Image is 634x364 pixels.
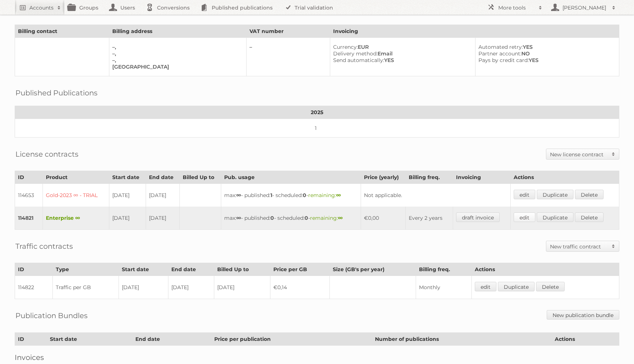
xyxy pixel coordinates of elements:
strong: 1 [270,192,272,199]
td: Enterprise ∞ [43,207,109,230]
span: remaining: [310,215,343,221]
th: Billing freq. [406,171,453,184]
td: [DATE] [109,207,146,230]
th: Start date [47,333,132,346]
td: Not applicable. [361,184,510,207]
span: remaining: [308,192,341,199]
th: Billed Up to [179,171,221,184]
td: Every 2 years [406,207,453,230]
th: Start date [109,171,146,184]
a: Duplicate [498,282,535,291]
a: Delete [536,282,565,291]
th: Type [52,263,119,276]
th: Size (GB's per year) [330,263,416,276]
a: New license contract [546,149,619,159]
div: Email [333,50,469,57]
td: Monthly [416,276,472,299]
td: – [246,38,330,76]
th: 2025 [15,106,619,119]
td: 114653 [15,184,43,207]
strong: ∞ [338,215,343,221]
h2: Invoices [15,353,619,362]
strong: ∞ [236,192,241,199]
th: Invoicing [330,25,619,38]
div: –, [112,57,240,63]
th: Product [43,171,109,184]
h2: Traffic contracts [15,241,73,252]
strong: 0 [303,192,306,199]
td: 1 [15,119,619,138]
h2: Publication Bundles [15,310,88,321]
a: New traffic contract [546,241,619,251]
a: Duplicate [537,190,573,199]
div: –, [112,50,240,57]
a: Delete [575,212,604,222]
th: Pub. usage [221,171,361,184]
h2: Published Publications [15,87,98,98]
div: YES [478,57,613,63]
a: Delete [575,190,604,199]
span: Toggle [608,241,619,251]
span: Partner account: [478,50,521,57]
h2: [PERSON_NAME] [561,4,608,11]
th: Billing freq. [416,263,472,276]
span: Send automatically: [333,57,384,63]
div: EUR [333,44,469,50]
td: [DATE] [214,276,270,299]
div: NO [478,50,613,57]
a: New publication bundle [547,310,619,320]
th: Billing address [109,25,246,38]
strong: ∞ [336,192,341,199]
a: draft invoice [456,212,500,222]
th: Billing contact [15,25,109,38]
a: edit [514,190,535,199]
span: Toggle [608,149,619,159]
div: YES [478,44,613,50]
th: Price per publication [211,333,372,346]
h2: License contracts [15,149,79,160]
th: ID [15,171,43,184]
td: max: - published: - scheduled: - [221,184,361,207]
td: Gold-2023 ∞ - TRIAL [43,184,109,207]
td: €0,14 [270,276,330,299]
a: edit [514,212,535,222]
td: Traffic per GB [52,276,119,299]
strong: 0 [270,215,274,221]
td: [DATE] [109,184,146,207]
span: Currency: [333,44,358,50]
th: Number of publications [372,333,551,346]
td: [DATE] [168,276,214,299]
h2: New traffic contract [550,243,608,250]
th: Start date [119,263,168,276]
div: –, [112,44,240,50]
span: Pays by credit card: [478,57,529,63]
th: ID [15,333,47,346]
a: Duplicate [537,212,573,222]
th: Actions [511,171,619,184]
h2: New license contract [550,151,608,158]
td: max: - published: - scheduled: - [221,207,361,230]
th: End date [146,171,179,184]
div: YES [333,57,469,63]
a: edit [475,282,496,291]
td: 114821 [15,207,43,230]
strong: 0 [305,215,308,221]
td: €0,00 [361,207,406,230]
th: ID [15,263,53,276]
span: Delivery method: [333,50,378,57]
th: Billed Up to [214,263,270,276]
td: 114822 [15,276,53,299]
td: [DATE] [146,184,179,207]
span: Automated retry: [478,44,523,50]
td: [DATE] [146,207,179,230]
th: Price per GB [270,263,330,276]
th: Invoicing [453,171,511,184]
th: VAT number [246,25,330,38]
th: Actions [551,333,619,346]
h2: More tools [498,4,535,11]
strong: ∞ [236,215,241,221]
th: End date [132,333,211,346]
th: Price (yearly) [361,171,406,184]
td: [DATE] [119,276,168,299]
div: [GEOGRAPHIC_DATA] [112,63,240,70]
